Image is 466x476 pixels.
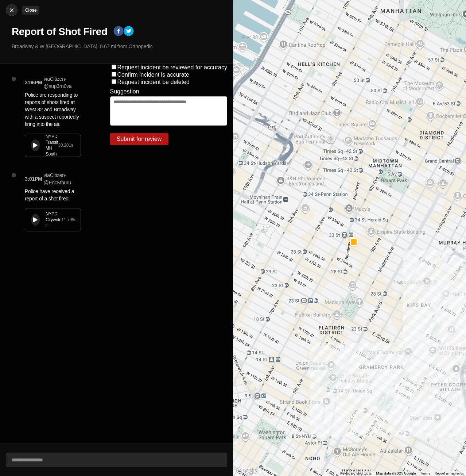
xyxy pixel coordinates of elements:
p: Broadway & W [GEOGRAPHIC_DATA] · 0.67 mi from Orthopedic [12,43,227,50]
small: Close [25,8,36,13]
div: NYPD Citywide 1 [46,211,61,229]
div: 11.799 s [61,217,76,223]
button: Keyboard shortcuts [340,471,372,476]
label: Request incident be deleted [117,79,190,85]
img: cancel [8,7,15,14]
h1: Report of Shot Fired [12,25,108,38]
div: NYPD Transit MH South [46,134,58,157]
a: Terms (opens in new tab) [420,471,430,475]
p: via Citizen · @ EricMburu [44,172,81,186]
label: Suggestion [110,88,139,95]
label: Confirm incident is accurate [117,72,189,78]
button: twitter [124,26,134,38]
button: cancelClose [6,4,18,16]
p: 3:01PM [25,175,42,183]
button: facebook [113,26,124,38]
p: via Citizen · @ sup3rn0va [44,75,81,90]
div: 30.201 s [58,142,73,148]
p: Police are responding to reports of shots fired at West 32 and Broadway, with a suspect reportedl... [25,91,81,128]
button: Submit for review [110,133,168,145]
label: Request incident be reviewed for accuracy [117,64,228,70]
a: Open this area in Google Maps (opens a new window) [235,467,259,476]
img: Google [235,467,259,476]
p: Police have received a report of a shot fired. [25,188,81,202]
a: Report a map error [435,471,464,475]
p: 3:06PM [25,79,42,86]
span: Map data ©2025 Google [376,471,416,475]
